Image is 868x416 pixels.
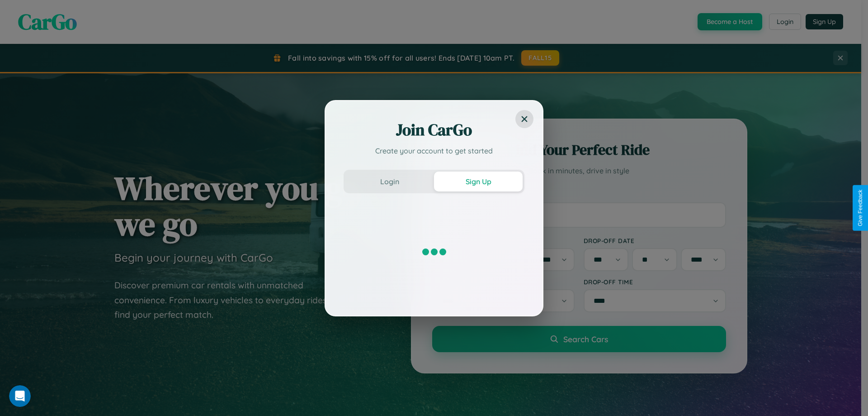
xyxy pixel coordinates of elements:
h2: Join CarGo [344,119,524,141]
iframe: Intercom live chat [9,385,31,407]
div: Give Feedback [857,190,863,226]
button: Sign Up [434,172,523,191]
button: Login [345,172,434,191]
p: Create your account to get started [344,145,524,156]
